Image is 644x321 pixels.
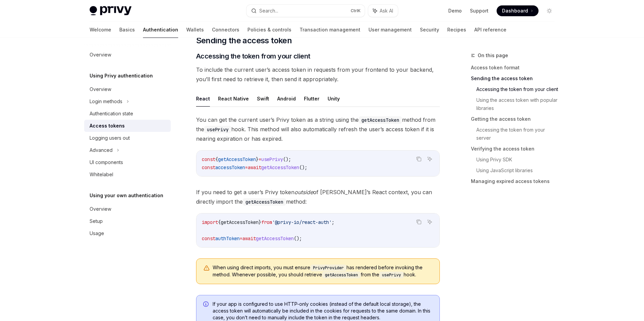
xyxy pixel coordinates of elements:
span: const [202,164,215,170]
span: from [261,219,272,225]
a: Authentication state [84,108,171,120]
a: Wallets [186,22,204,38]
button: Swift [257,91,269,107]
span: Sending the access token [196,35,292,46]
svg: Warning [203,265,210,272]
a: Security [420,22,439,38]
a: Logging users out [84,132,171,144]
a: Transaction management [300,22,360,38]
a: Using JavaScript libraries [476,165,560,176]
span: Ctrl K [351,8,361,14]
code: usePrivy [379,272,404,278]
span: getAccessToken [221,219,259,225]
div: UI components [90,158,123,166]
em: outside [294,189,313,196]
a: User management [368,22,412,38]
h5: Using your own authentication [90,191,163,200]
button: Ask AI [425,155,434,163]
div: Overview [90,85,111,93]
span: } [259,219,261,225]
div: Overview [90,51,111,59]
a: Recipes [447,22,466,38]
button: React [196,91,210,107]
div: Search... [259,7,278,15]
a: Sending the access token [471,73,560,84]
a: Basics [119,22,135,38]
span: You can get the current user’s Privy token as a string using the method from the hook. This metho... [196,115,440,143]
a: Getting the access token [471,114,560,124]
a: Access token format [471,62,560,73]
span: To include the current user’s access token in requests from your frontend to your backend, you’ll... [196,65,440,84]
span: = [259,156,261,162]
span: ; [332,219,334,225]
span: If your app is configured to use HTTP-only cookies (instead of the default local storage), the ac... [213,301,433,321]
span: On this page [478,51,508,60]
span: If you need to get a user’s Privy token of [PERSON_NAME]’s React context, you can directly import... [196,187,440,206]
div: Advanced [90,146,113,154]
span: import [202,219,218,225]
span: Ask AI [380,7,393,14]
a: Setup [84,215,171,227]
a: Accessing the token from your server [476,124,560,143]
button: Ask AI [368,5,398,17]
a: UI components [84,156,171,168]
span: (); [299,164,307,170]
span: getAccessToken [218,156,256,162]
button: Flutter [304,91,319,107]
span: { [218,219,221,225]
span: = [245,164,248,170]
span: Accessing the token from your client [196,51,310,61]
div: Access tokens [90,122,125,130]
div: Logging users out [90,134,130,142]
button: Search...CtrlK [246,5,365,17]
button: Toggle dark mode [544,5,555,16]
div: Whitelabel [90,170,113,179]
span: getAccessToken [256,235,294,242]
span: const [202,235,215,242]
a: Whitelabel [84,168,171,181]
svg: Info [203,301,210,308]
span: await [248,164,261,170]
button: Copy the contents from the code block [414,217,423,226]
a: Managing expired access tokens [471,176,560,187]
span: await [242,235,256,242]
a: Demo [448,7,462,14]
div: Setup [90,217,103,225]
span: const [202,156,215,162]
a: Using Privy SDK [476,154,560,165]
a: API reference [474,22,506,38]
a: Overview [84,49,171,61]
code: PrivyProvider [310,265,347,271]
a: Authentication [143,22,178,38]
img: light logo [90,6,132,16]
code: getAccessToken [243,198,286,206]
a: Verifying the access token [471,143,560,154]
span: usePrivy [261,156,283,162]
span: (); [283,156,291,162]
a: Access tokens [84,120,171,132]
button: Unity [328,91,340,107]
a: Connectors [212,22,239,38]
code: getAccessToken [322,272,361,278]
span: Dashboard [502,7,528,14]
div: Login methods [90,97,122,106]
a: Policies & controls [247,22,291,38]
a: Accessing the token from your client [476,84,560,95]
span: When using direct imports, you must ensure has rendered before invoking the method. Whenever poss... [213,264,433,278]
button: Copy the contents from the code block [414,155,423,163]
a: Support [470,7,488,14]
div: Authentication state [90,110,133,118]
button: Ask AI [425,217,434,226]
span: '@privy-io/react-auth' [272,219,332,225]
a: Overview [84,203,171,215]
a: Overview [84,83,171,95]
h5: Using Privy authentication [90,72,153,80]
code: getAccessToken [359,116,402,124]
button: Android [277,91,296,107]
div: Usage [90,229,104,237]
span: = [240,235,242,242]
div: Overview [90,205,111,213]
code: usePrivy [204,126,231,133]
a: Usage [84,227,171,239]
span: (); [294,235,302,242]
